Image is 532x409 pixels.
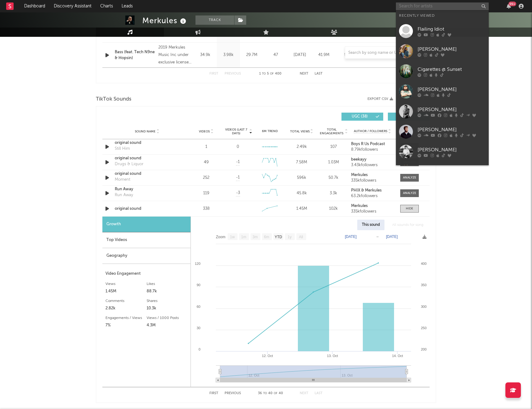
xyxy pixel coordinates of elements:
div: 2019 Merkules Music Inc under exclusive license to RBC Records/BMG Rights Management (US) LLC [158,44,192,66]
div: 1 5 400 [253,70,287,78]
div: Video Engagement [105,270,187,278]
div: 10.3k [147,305,188,312]
div: 119 [192,190,221,196]
div: [PERSON_NAME] [418,146,486,153]
text: 300 [421,305,427,308]
button: First [209,72,218,75]
text: 90 [197,283,200,287]
a: original sound [115,140,179,146]
strong: Merkules [351,204,368,208]
div: 3.43k followers [351,163,394,167]
text: 350 [421,283,427,287]
button: UGC(38) [341,113,383,121]
a: original sound [115,206,179,212]
button: Export CSV [367,97,393,101]
button: Next [300,392,308,395]
div: 99 + [508,2,516,6]
text: 14. Oct [392,354,403,358]
div: 88.7k [147,288,188,295]
div: 102k [319,206,348,212]
text: 6m [264,235,269,239]
text: 200 [421,347,427,351]
div: 1.03M [319,159,348,166]
div: Likes [147,280,188,288]
div: Still Him [115,146,130,152]
span: of [274,392,277,395]
a: Merkules [351,204,394,208]
a: [PERSON_NAME] [396,101,489,122]
div: Growth [102,217,191,232]
a: Run Away [115,186,179,192]
div: 7.58M [287,159,316,166]
div: Engagements / Views [105,314,147,322]
text: YTD [275,235,282,239]
div: Comments [105,297,147,305]
div: Shares [147,297,188,305]
div: 338 [192,206,221,212]
text: 120 [195,262,200,265]
div: 596k [287,175,316,181]
span: Videos [199,130,210,133]
div: [PERSON_NAME] [418,86,486,93]
span: Official ( 2 ) [392,115,420,118]
div: 45.8k [287,190,316,196]
div: Merkules [142,15,188,26]
span: Videos (last 7 days) [224,128,249,135]
a: [PERSON_NAME] [396,122,489,142]
div: 49 [192,159,221,166]
div: Cigarettes @ Sunset [418,66,486,73]
a: original sound [115,171,179,177]
input: Search for artists [396,2,489,10]
div: 8.79k followers [351,148,394,152]
div: 50.7k [319,175,348,181]
span: Total Views [290,130,310,133]
a: beekayy [351,157,394,162]
button: + Add TikTok Sound [393,97,436,101]
text: 13. Oct [327,354,338,358]
div: 36 40 40 [253,390,287,397]
button: First [209,392,218,395]
span: -3 [236,190,240,196]
text: 1y [288,235,292,239]
text: 1w [230,235,235,239]
a: [PERSON_NAME] [396,142,489,162]
span: -1 [236,174,240,181]
div: Drugs & Liquor [115,161,144,167]
a: original sound [115,155,179,161]
div: 335k followers [351,179,394,183]
text: 60 [197,305,200,308]
a: Congress The Band [396,162,489,182]
text: 250 [421,326,427,330]
div: 7% [105,322,147,329]
text: All [299,235,303,239]
div: 335k followers [351,209,394,214]
div: This sound [357,220,384,230]
div: Moment [115,177,130,183]
div: [PERSON_NAME] [418,45,486,53]
button: Last [315,392,323,395]
a: [PERSON_NAME] [396,41,489,61]
button: Next [300,72,308,75]
div: 6M Trend [255,129,284,134]
div: [PERSON_NAME] [418,106,486,113]
button: Official(2) [388,113,430,121]
div: [PERSON_NAME] [418,126,486,133]
button: Previous [225,72,241,75]
div: 2.49k [287,144,316,150]
strong: Boys R Us Podcast [351,142,385,146]
div: Views [105,280,147,288]
text: [DATE] [386,235,398,239]
div: Flailing Idiot [418,25,486,33]
span: TikTok Sounds [96,96,131,103]
strong: beekayy [351,157,367,161]
button: Previous [225,392,241,395]
text: 12. Oct [262,354,273,358]
text: 3m [253,235,258,239]
text: 0 [199,347,200,351]
div: 3.3k [319,190,348,196]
